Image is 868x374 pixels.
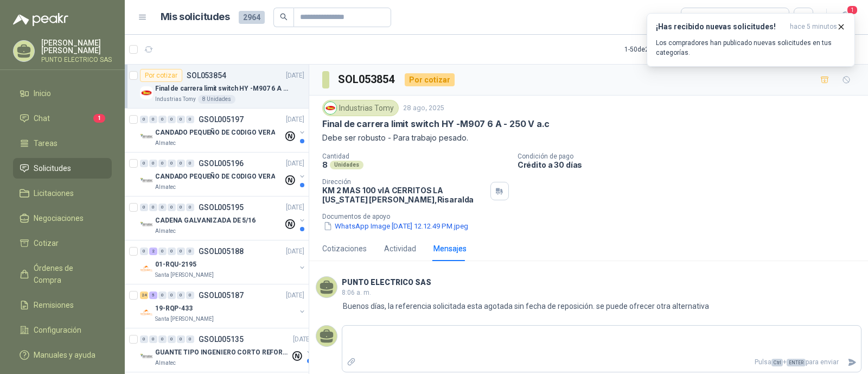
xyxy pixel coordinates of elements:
div: Actividad [384,243,416,255]
a: Inicio [13,83,112,104]
p: Industrias Tomy [155,95,196,104]
span: Órdenes de Compra [34,262,101,286]
span: Manuales y ayuda [34,349,95,361]
p: GSOL005187 [199,291,244,299]
p: CANDADO PEQUEÑO DE CODIGO VERA [155,172,275,182]
p: Dirección [322,178,486,186]
div: 1 - 50 de 2570 [624,41,695,58]
p: CADENA GALVANIZADA DE 5/16 [155,215,256,226]
p: [DATE] [286,115,304,125]
div: 0 [158,335,167,343]
span: search [280,13,288,21]
button: Enviar [843,353,861,372]
div: 0 [149,116,157,123]
img: Company Logo [140,350,153,363]
a: Negociaciones [13,208,112,229]
div: 0 [158,291,167,299]
a: Cotizar [13,233,112,253]
div: 24 [140,291,148,299]
div: 0 [177,116,185,123]
div: 0 [186,248,194,255]
span: Negociaciones [34,212,84,224]
div: 0 [168,116,176,123]
div: 0 [168,204,176,211]
p: [DATE] [286,246,304,257]
img: Company Logo [140,174,153,187]
div: Cotizaciones [322,243,367,255]
a: Tareas [13,133,112,154]
p: Final de carrera limit switch HY -M907 6 A - 250 V a.c [322,118,550,130]
span: 1 [846,5,858,15]
span: Configuración [34,324,81,336]
span: Cotizar [34,237,59,249]
a: Chat1 [13,108,112,129]
div: 0 [149,160,157,167]
p: PUNTO ELECTRICO SAS [41,56,112,63]
img: Company Logo [324,102,336,114]
p: Los compradores han publicado nuevas solicitudes en tus categorías. [656,38,846,58]
a: 0 2 0 0 0 0 GSOL005188[DATE] Company Logo01-RQU-2195Santa [PERSON_NAME] [140,245,307,280]
a: Licitaciones [13,183,112,204]
div: 0 [168,291,176,299]
p: Final de carrera limit switch HY -M907 6 A - 250 V a.c [155,84,290,94]
a: Manuales y ayuda [13,345,112,365]
div: 0 [177,248,185,255]
p: [DATE] [286,202,304,213]
div: 0 [158,248,167,255]
p: 8 [322,160,328,169]
p: 19-RQP-433 [155,303,193,314]
div: 0 [177,160,185,167]
img: Logo peakr [13,13,68,26]
span: Remisiones [34,299,74,311]
p: Almatec [155,139,176,148]
p: Almatec [155,227,176,236]
span: Inicio [34,87,51,99]
div: 0 [140,248,148,255]
span: ENTER [787,359,806,366]
p: [DATE] [286,71,304,81]
div: Por cotizar [140,69,182,82]
div: Por cotizar [405,73,455,86]
p: KM 2 MAS 100 vIA CERRITOS LA [US_STATE] [PERSON_NAME] , Risaralda [322,186,486,204]
div: 2 [149,248,157,255]
p: Pulsa + para enviar [361,353,844,372]
img: Company Logo [140,130,153,143]
img: Company Logo [140,86,153,99]
div: Industrias Tomy [322,100,399,116]
span: Chat [34,112,50,124]
div: 0 [186,291,194,299]
p: SOL053854 [187,72,226,79]
p: Documentos de apoyo [322,213,864,220]
div: 5 [149,291,157,299]
a: 0 0 0 0 0 0 GSOL005135[DATE] Company LogoGUANTE TIPO INGENIERO CORTO REFORZADOAlmatec [140,333,314,367]
p: 01-RQU-2195 [155,259,196,270]
div: 0 [186,204,194,211]
span: Ctrl [771,359,783,366]
p: GSOL005188 [199,248,244,255]
a: 0 0 0 0 0 0 GSOL005195[DATE] Company LogoCADENA GALVANIZADA DE 5/16Almatec [140,201,307,236]
div: 0 [177,204,185,211]
p: GSOL005196 [199,160,244,167]
div: 0 [158,204,167,211]
a: 0 0 0 0 0 0 GSOL005197[DATE] Company LogoCANDADO PEQUEÑO DE CODIGO VERAAlmatec [140,113,307,148]
label: Adjuntar archivos [342,353,361,372]
div: 0 [158,160,167,167]
div: 0 [177,291,185,299]
div: 0 [149,204,157,211]
a: Remisiones [13,295,112,315]
div: Unidades [330,161,363,169]
a: 0 0 0 0 0 0 GSOL005196[DATE] Company LogoCANDADO PEQUEÑO DE CODIGO VERAAlmatec [140,157,307,192]
h3: SOL053854 [338,71,396,88]
div: 0 [140,116,148,123]
p: [PERSON_NAME] [PERSON_NAME] [41,39,112,54]
div: 0 [168,248,176,255]
span: Licitaciones [34,187,74,199]
div: 8 Unidades [198,95,235,104]
p: Debe ser robusto - Para trabajo pesado. [322,132,855,144]
p: CANDADO PEQUEÑO DE CODIGO VERA [155,128,275,138]
div: 0 [168,160,176,167]
span: Solicitudes [34,162,71,174]
p: Buenos días, la referencia solicitada esta agotada sin fecha de reposición. se puede ofrecer otra... [343,300,709,312]
p: Santa [PERSON_NAME] [155,315,214,324]
button: 1 [835,8,855,27]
